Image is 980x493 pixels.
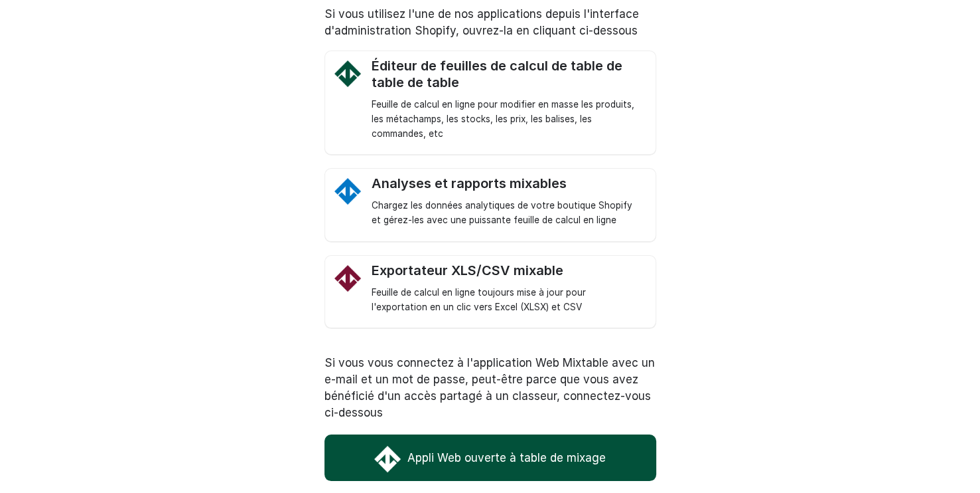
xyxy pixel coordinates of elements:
p: Si vous vous connectez à l'application Web Mixtable avec un e-mail et un mot de passe, peut-être ... [324,355,656,421]
div: Exportateur XLS/CSV mixable [372,262,642,279]
img: Mixtable Spreadsheet Editor Logo [334,60,361,87]
div: Éditeur de feuilles de calcul de table de table de table [372,58,642,91]
div: Chargez les données analytiques de votre boutique Shopify et gérez-les avec une puissante feuille... [372,199,642,228]
img: Mixtable Web App [374,446,401,472]
a: Mixtable Analytics Analyses et rapports mixables Chargez les données analytiques de votre boutiqu... [372,175,642,228]
img: Mixtable Analytics [334,178,361,205]
p: Si vous utilisez l'une de nos applications depuis l'interface d'administration Shopify, ouvrez-la... [324,6,656,39]
a: Mixtable Spreadsheet Editor Logo Éditeur de feuilles de calcul de table de table de table Feuille... [372,58,642,141]
img: Mixtable Excel and CSV Exporter app Logo [334,265,361,292]
div: Feuille de calcul en ligne toujours mise à jour pour l'exportation en un clic vers Excel (XLSX) e... [372,286,642,315]
a: Appli Web ouverte à table de mixage [324,435,656,481]
div: Feuille de calcul en ligne pour modifier en masse les produits, les métachamps, les stocks, les p... [372,98,642,141]
div: Analyses et rapports mixables [372,175,642,192]
a: Mixtable Excel and CSV Exporter app Logo Exportateur XLS/CSV mixable Feuille de calcul en ligne t... [372,262,642,315]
